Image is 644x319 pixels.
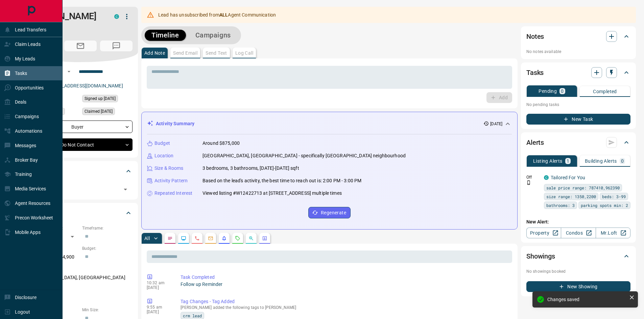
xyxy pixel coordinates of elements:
[145,30,186,41] button: Timeline
[189,30,238,41] button: Campaigns
[596,228,630,238] a: Mr.Loft
[526,251,555,262] h2: Showings
[561,89,564,94] p: 0
[202,165,299,172] p: 3 bedrooms, 3 bathrooms, [DATE]-[DATE] sqft
[181,236,186,241] svg: Lead Browsing Activity
[581,202,628,209] span: parking spots min: 2
[602,193,626,200] span: beds: 3-99
[546,193,596,200] span: size range: 1350,2200
[546,184,620,191] span: sale price range: 787410,962390
[567,159,569,163] p: 1
[154,190,192,197] p: Repeated Interest
[114,14,119,19] div: condos.ca
[202,190,342,197] p: Viewed listing #W12422713 at [STREET_ADDRESS] multiple times
[585,159,617,163] p: Building Alerts
[544,175,549,180] div: condos.ca
[181,281,509,288] p: Follow up Reminder
[158,9,276,21] div: Lead has unsubscribed from Agent Communication
[183,312,202,319] span: crm lead
[144,236,150,241] p: All
[202,140,240,147] p: Around $875,000
[144,51,165,55] p: Add Note
[154,140,170,147] p: Budget
[121,185,130,194] button: Open
[202,177,361,184] p: Based on the lead's activity, the best time to reach out is: 2:00 PM - 3:00 PM
[262,236,267,241] svg: Agent Actions
[526,28,630,45] div: Notes
[526,180,531,185] svg: Push Notification Only
[181,298,509,305] p: Tag Changes - Tag Added
[82,95,133,104] div: Mon Sep 29 2025
[28,205,133,221] div: Criteria
[526,268,630,274] p: No showings booked
[147,281,170,285] p: 10:32 am
[85,108,113,115] span: Claimed [DATE]
[526,67,544,78] h2: Tasks
[526,218,630,225] p: New Alert:
[621,159,624,163] p: 0
[82,108,133,117] div: Mon Sep 29 2025
[154,152,173,159] p: Location
[526,31,544,42] h2: Notes
[526,248,630,264] div: Showings
[526,100,630,110] p: No pending tasks
[28,287,133,293] p: Motivation:
[561,228,596,238] a: Condos
[547,297,626,302] div: Changes saved
[181,274,509,281] p: Task Completed
[593,89,617,94] p: Completed
[156,120,194,127] p: Activity Summary
[65,68,73,76] button: Open
[526,281,630,292] button: New Showing
[546,202,575,209] span: bathrooms: 3
[526,174,540,180] p: Off
[526,137,544,148] h2: Alerts
[28,121,133,133] div: Buyer
[82,225,133,231] p: Timeframe:
[28,266,133,272] p: Areas Searched:
[100,41,133,51] span: Message
[490,121,502,127] p: [DATE]
[147,117,512,130] div: Activity Summary[DATE]
[147,305,170,310] p: 9:55 am
[194,236,200,241] svg: Calls
[85,95,116,102] span: Signed up [DATE]
[526,64,630,81] div: Tasks
[82,307,133,313] p: Min Size:
[147,285,170,290] p: [DATE]
[533,159,563,163] p: Listing Alerts
[221,236,227,241] svg: Listing Alerts
[551,175,585,180] a: Tailored For You
[154,177,188,184] p: Activity Pattern
[28,11,104,32] h1: [PERSON_NAME] Eatl
[208,236,213,241] svg: Emails
[181,305,509,310] p: [PERSON_NAME] added the following tags to [PERSON_NAME]
[526,134,630,151] div: Alerts
[248,236,254,241] svg: Opportunities
[28,272,133,283] p: [GEOGRAPHIC_DATA], [GEOGRAPHIC_DATA]
[219,12,228,18] strong: ALL
[147,310,170,314] p: [DATE]
[526,114,630,125] button: New Task
[64,41,97,51] span: Email
[28,163,133,179] div: Tags
[82,245,133,251] p: Budget:
[526,228,561,238] a: Property
[539,89,557,94] p: Pending
[202,152,406,159] p: [GEOGRAPHIC_DATA], [GEOGRAPHIC_DATA] - specifically [GEOGRAPHIC_DATA] neighbourhood
[235,236,240,241] svg: Requests
[308,207,351,218] button: Regenerate
[28,138,133,151] div: Do Not Contact
[47,83,123,88] a: [EMAIL_ADDRESS][DOMAIN_NAME]
[154,165,184,172] p: Size & Rooms
[167,236,173,241] svg: Notes
[526,49,630,55] p: No notes available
